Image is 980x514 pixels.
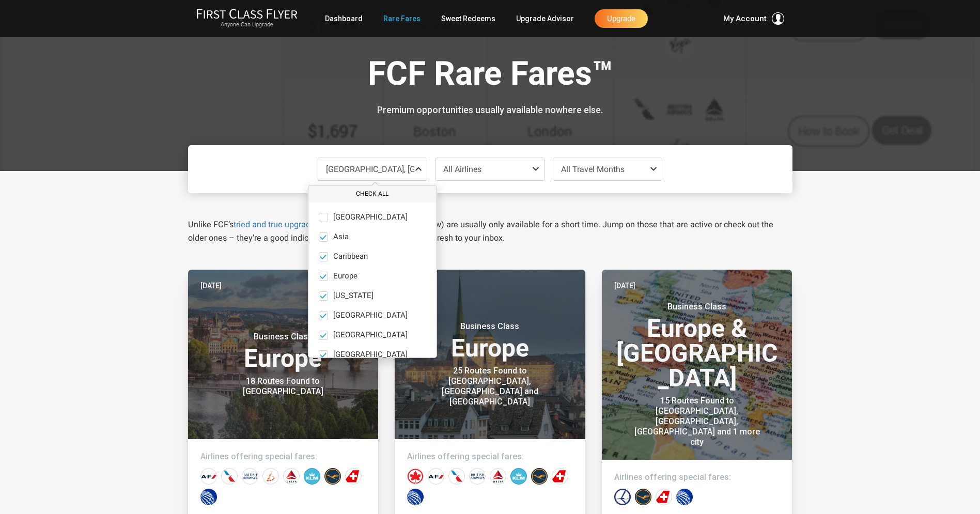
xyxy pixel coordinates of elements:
div: Lot Polish [614,489,631,505]
img: First Class Flyer [196,8,298,19]
a: Rare Fares [383,9,421,28]
div: Brussels Airlines [262,468,279,485]
span: [GEOGRAPHIC_DATA] [333,331,408,340]
div: Lufthansa [635,489,651,505]
div: American Airlines [221,468,238,485]
span: Caribbean [333,252,368,261]
div: Lufthansa [531,468,548,485]
a: Upgrade [595,9,648,28]
div: KLM [510,468,527,485]
a: tried and true upgrade strategies [234,220,354,229]
time: [DATE] [200,280,222,291]
div: 25 Routes Found to [GEOGRAPHIC_DATA], [GEOGRAPHIC_DATA] and [GEOGRAPHIC_DATA] [425,366,554,407]
div: Swiss [345,468,362,485]
time: [DATE] [614,280,635,291]
div: Air Canada [407,468,424,485]
span: All Airlines [443,164,481,174]
div: 15 Routes Found to [GEOGRAPHIC_DATA], [GEOGRAPHIC_DATA], [GEOGRAPHIC_DATA] and 1 more city [632,396,761,447]
h3: Europe [200,332,366,371]
div: 18 Routes Found to [GEOGRAPHIC_DATA] [219,376,348,397]
div: United [676,489,693,505]
a: Upgrade Advisor [516,9,574,28]
button: My Account [723,12,784,25]
h3: Europe & [GEOGRAPHIC_DATA] [614,302,780,391]
div: Lufthansa [324,468,341,485]
h4: Airlines offering special fares: [614,472,780,482]
small: Business Class [219,332,348,342]
span: My Account [723,12,767,25]
span: Europe [333,272,357,281]
div: Air France [428,468,444,485]
span: All Travel Months [561,164,625,174]
h3: Premium opportunities usually available nowhere else. [196,105,785,115]
div: American Airlines [448,468,465,485]
div: British Airways [469,468,486,485]
span: [GEOGRAPHIC_DATA] [333,311,408,320]
div: Swiss [552,468,568,485]
div: Swiss [656,489,672,505]
span: [GEOGRAPHIC_DATA] [333,213,408,222]
div: KLM [304,468,320,485]
h4: Airlines offering special fares: [407,451,573,462]
small: Anyone Can Upgrade [196,21,298,28]
span: [GEOGRAPHIC_DATA] [333,350,408,360]
div: Delta Airlines [490,468,506,485]
span: [US_STATE] [333,291,374,301]
div: British Airways [242,468,258,485]
a: Sweet Redeems [441,9,495,28]
div: Air France [200,468,217,485]
div: Delta Airlines [283,468,300,485]
div: United [200,489,217,505]
a: Dashboard [325,9,363,28]
h4: Airlines offering special fares: [200,451,366,462]
h1: FCF Rare Fares™ [196,56,785,96]
div: United [407,489,424,505]
a: First Class FlyerAnyone Can Upgrade [196,8,298,29]
small: Business Class [425,321,554,332]
p: Unlike FCF’s , our Daily Alerts (below) are usually only available for a short time. Jump on thos... [188,218,792,245]
h3: Europe [407,321,573,361]
small: Business Class [632,302,761,312]
button: Check All [308,185,437,203]
span: Asia [333,232,349,242]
